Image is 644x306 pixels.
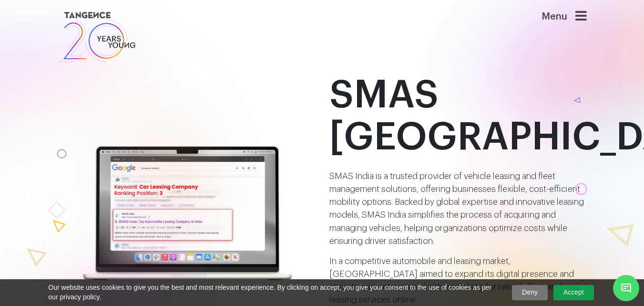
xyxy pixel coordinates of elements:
[329,74,587,158] h1: SMAS [GEOGRAPHIC_DATA]
[48,283,499,302] span: Our website uses cookies to give you the best and most relevant experience. By clicking on accept...
[329,170,587,247] p: SMAS India is a trusted provider of vehicle leasing and fleet management solutions, offering busi...
[512,285,548,300] a: Deny
[553,285,594,300] a: Accept
[613,275,639,301] span: Chat Widget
